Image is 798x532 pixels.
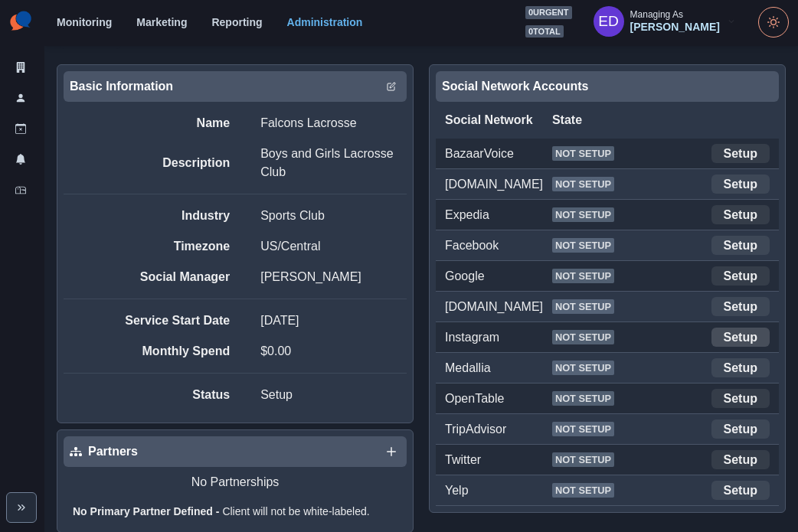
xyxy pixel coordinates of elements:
div: Google [445,267,552,286]
span: Not Setup [552,177,614,191]
p: US/Central [260,237,320,256]
a: Draft Posts [6,116,35,141]
span: Not Setup [552,422,614,436]
div: Social Network Accounts [442,77,773,96]
a: Inbox [6,178,35,202]
span: Not Setup [552,299,614,314]
div: Basic Information [70,77,401,96]
span: Not Setup [552,238,614,253]
div: Medallia [445,359,552,377]
button: Managing As[PERSON_NAME] [581,6,749,37]
p: [PERSON_NAME] [260,268,361,286]
a: Setup [711,358,770,377]
button: Expand [6,492,37,523]
span: Not Setup [552,269,614,283]
a: Setup [711,389,770,408]
h2: Timezone [115,239,230,253]
p: Boys and Girls Lacrosse Club [260,145,407,181]
div: Yelp [445,481,552,500]
h2: Social Manager [115,269,230,284]
div: Managing As [630,9,683,20]
a: Monitoring [57,16,112,28]
div: Elizabeth Dempsey [598,3,619,40]
span: 0 total [525,25,564,38]
a: Marketing [136,16,187,28]
button: Add [382,442,401,461]
a: Setup [711,205,770,224]
a: Setup [711,328,770,347]
a: Setup [711,297,770,316]
a: Administration [287,16,363,28]
div: [DOMAIN_NAME] [445,298,552,316]
a: Notifications [6,147,35,171]
div: Expedia [445,206,552,224]
a: Setup [711,266,770,286]
span: 0 urgent [525,6,572,19]
a: Setup [711,144,770,163]
div: Facebook [445,237,552,255]
h2: Description [115,155,230,170]
div: TripAdvisor [445,420,552,439]
a: Users [6,86,35,110]
div: Instagram [445,328,552,347]
h2: Monthly Spend [115,344,230,358]
div: Twitter [445,451,552,469]
p: [DATE] [260,312,299,330]
div: [PERSON_NAME] [630,21,720,34]
span: Not Setup [552,207,614,222]
span: Not Setup [552,361,614,375]
div: BazaarVoice [445,145,552,163]
a: Setup [711,175,770,194]
span: Not Setup [552,146,614,161]
button: Toggle Mode [758,7,789,38]
div: Partners [70,442,401,461]
div: Client will not be white-labeled. [73,498,407,526]
a: Setup [711,236,770,255]
button: Edit [382,77,401,96]
div: [DOMAIN_NAME] [445,175,552,194]
div: State [552,111,661,129]
p: Sports Club [260,207,325,225]
span: Not Setup [552,452,614,467]
h2: Service Start Date [115,313,230,328]
a: Reporting [211,16,262,28]
p: No Primary Partner Defined - [73,504,219,520]
h2: Industry [115,208,230,223]
div: OpenTable [445,390,552,408]
span: Not Setup [552,330,614,344]
p: No Partnerships [191,473,280,491]
span: Not Setup [552,483,614,498]
a: Setup [711,450,770,469]
p: Setup [260,386,293,404]
a: Setup [711,481,770,500]
h2: Name [115,116,230,130]
a: Clients [6,55,35,80]
span: Not Setup [552,391,614,406]
h2: Status [115,387,230,402]
a: Setup [711,419,770,439]
div: Social Network [445,111,552,129]
p: Falcons Lacrosse [260,114,356,132]
p: $ 0.00 [260,342,291,361]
